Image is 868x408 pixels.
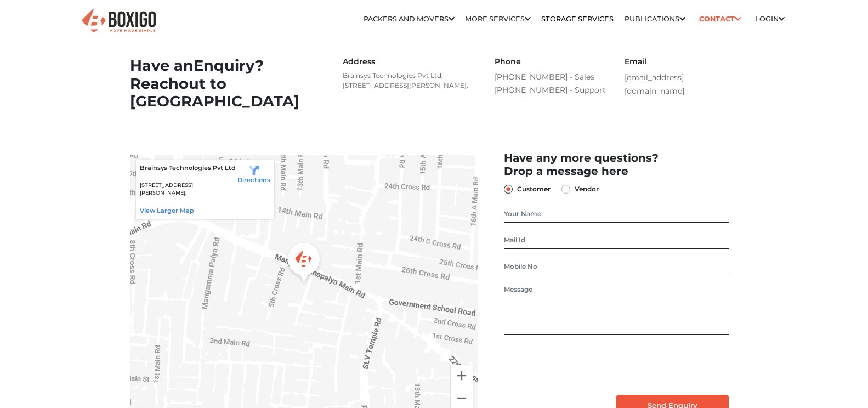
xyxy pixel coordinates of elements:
[81,8,157,35] img: Boxigo
[575,183,599,196] label: Vendor
[140,182,238,197] p: [STREET_ADDRESS][PERSON_NAME].
[625,72,684,96] a: [EMAIL_ADDRESS][DOMAIN_NAME]
[495,71,609,84] a: [PHONE_NUMBER] - Sales
[504,258,728,275] input: Mobile No
[451,365,473,387] button: Zoom in
[343,57,474,66] h6: Address
[465,15,531,23] a: More services
[130,75,179,93] span: Reach
[495,57,609,66] h6: Phone
[140,163,238,173] p: Brainsys Technologies Pvt Ltd
[517,183,551,196] label: Customer
[194,56,264,75] span: Enquiry?
[237,163,270,184] a: Directions
[504,231,728,249] input: Mail Id
[283,240,325,288] div: Boxigo
[504,151,728,178] h2: Have any more questions? Drop a message here
[364,15,455,23] a: Packers and Movers
[755,15,785,23] a: Login
[130,57,322,111] h1: Have an out to [GEOGRAPHIC_DATA]
[625,57,739,66] h6: Email
[343,71,474,90] p: Brainsys Technologies Pvt Ltd, [STREET_ADDRESS][PERSON_NAME].
[696,10,745,27] a: Contact
[504,205,728,223] input: Your Name
[625,15,685,23] a: Publications
[541,15,614,23] a: Storage Services
[504,343,671,386] iframe: reCAPTCHA
[140,207,194,214] a: View larger map
[495,84,609,97] a: [PHONE_NUMBER] - Support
